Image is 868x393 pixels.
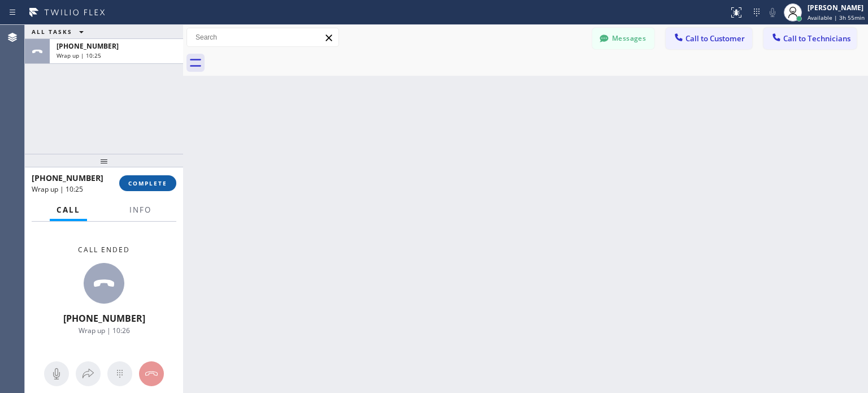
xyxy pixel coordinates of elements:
[187,28,338,46] input: Search
[57,41,119,51] span: [PHONE_NUMBER]
[78,245,130,254] span: Call ended
[763,28,857,49] button: Call to Technicians
[32,184,83,194] span: Wrap up | 10:25
[50,199,87,221] button: Call
[129,205,151,215] span: Info
[76,361,101,386] button: Open directory
[107,361,132,386] button: Open dialpad
[808,3,865,12] div: [PERSON_NAME]
[79,326,130,335] span: Wrap up | 10:26
[57,205,80,215] span: Call
[139,361,164,386] button: Hang up
[44,361,69,386] button: Mute
[123,199,158,221] button: Info
[783,33,850,44] span: Call to Technicians
[685,33,745,44] span: Call to Customer
[765,5,780,20] button: Mute
[32,172,103,183] span: [PHONE_NUMBER]
[666,28,752,49] button: Call to Customer
[592,28,654,49] button: Messages
[808,14,865,21] span: Available | 3h 55min
[25,25,95,38] button: ALL TASKS
[57,51,101,59] span: Wrap up | 10:25
[32,28,72,36] span: ALL TASKS
[63,312,145,325] span: [PHONE_NUMBER]
[119,175,176,191] button: COMPLETE
[128,179,167,187] span: COMPLETE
